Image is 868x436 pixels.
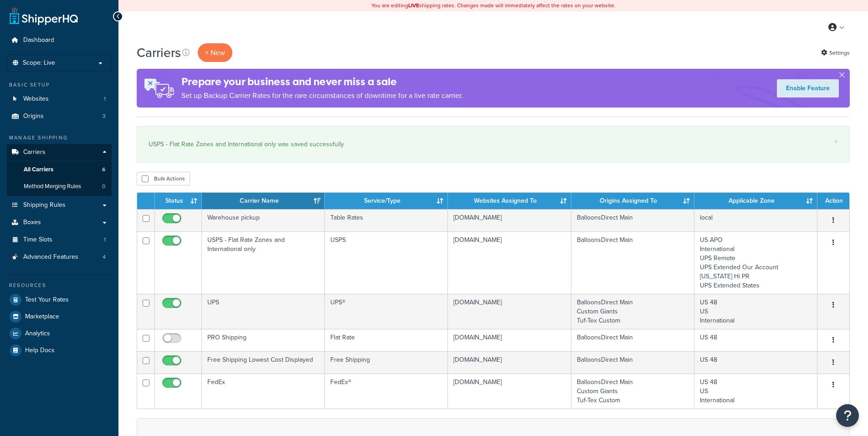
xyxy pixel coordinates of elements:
span: Scope: Live [23,59,55,67]
a: Dashboard [7,32,112,49]
th: Carrier Name: activate to sort column ascending [202,193,325,209]
li: Carriers [7,144,112,196]
td: Free Shipping [325,351,448,374]
img: ad-rules-rateshop-fe6ec290ccb7230408bd80ed9643f0289d75e0ffd9eb532fc0e269fcd187b520.png [137,69,181,108]
span: Shipping Rules [23,201,66,209]
li: All Carriers [7,161,112,178]
td: UPS [202,294,325,329]
th: Service/Type: activate to sort column ascending [325,193,448,209]
span: Method Merging Rules [24,183,81,190]
td: Free Shipping Lowest Cost Displayed [202,351,325,374]
span: Boxes [23,219,41,226]
td: BalloonsDirect Main [571,209,694,231]
a: Carriers [7,144,112,161]
td: Warehouse pickup [202,209,325,231]
a: × [834,138,838,145]
a: Enable Feature [777,79,839,97]
a: Boxes [7,214,112,231]
td: BalloonsDirect Main [571,351,694,374]
p: Set up Backup Carrier Rates for the rare circumstances of downtime for a live rate carrier. [181,89,463,102]
a: Marketplace [7,308,112,325]
td: BalloonsDirect Main [571,231,694,294]
td: US 48 [694,329,817,351]
td: BalloonsDirect Main Custom Giants Tuf-Tex Custom [571,294,694,329]
th: Websites Assigned To: activate to sort column ascending [448,193,571,209]
td: [DOMAIN_NAME] [448,374,571,409]
td: [DOMAIN_NAME] [448,294,571,329]
span: Websites [23,95,49,103]
th: Origins Assigned To: activate to sort column ascending [571,193,694,209]
span: 1 [104,95,106,103]
td: local [694,209,817,231]
td: USPS - Flat Rate Zones and International only [202,231,325,294]
td: PRO Shipping [202,329,325,351]
a: Analytics [7,325,112,342]
span: Marketplace [25,313,59,321]
li: Method Merging Rules [7,178,112,195]
td: FedEx® [325,374,448,409]
div: Resources [7,282,112,289]
span: 6 [102,166,105,174]
td: US APO International UPS Remote UPS Extended Our Account [US_STATE] Hi PR UPS Extended States [694,231,817,294]
span: 3 [103,113,106,120]
a: ShipperHQ Home [10,7,78,25]
span: Origins [23,113,44,120]
td: USPS [325,231,448,294]
td: FedEx [202,374,325,409]
li: Origins [7,108,112,125]
a: Origins 3 [7,108,112,125]
span: Help Docs [25,347,55,354]
td: [DOMAIN_NAME] [448,209,571,231]
b: LIVE [408,1,419,10]
span: 0 [102,183,105,190]
li: Time Slots [7,231,112,248]
li: Advanced Features [7,249,112,266]
td: BalloonsDirect Main Custom Giants Tuf-Tex Custom [571,374,694,409]
li: Websites [7,91,112,108]
span: Time Slots [23,236,52,244]
td: [DOMAIN_NAME] [448,231,571,294]
a: Help Docs [7,342,112,359]
a: Method Merging Rules 0 [7,178,112,195]
h1: Carriers [137,44,181,62]
div: Manage Shipping [7,134,112,142]
h4: Prepare your business and never miss a sale [181,74,463,89]
a: Time Slots 1 [7,231,112,248]
span: Analytics [25,330,50,338]
td: US 48 US International [694,294,817,329]
td: Flat Rate [325,329,448,351]
span: 1 [104,236,106,244]
div: USPS - Flat Rate Zones and International only was saved successfully [149,138,838,151]
td: [DOMAIN_NAME] [448,351,571,374]
a: Advanced Features 4 [7,249,112,266]
span: Carriers [23,149,46,156]
a: Test Your Rates [7,292,112,308]
button: + New [198,43,232,62]
span: Test Your Rates [25,296,69,304]
a: Shipping Rules [7,197,112,214]
th: Applicable Zone: activate to sort column ascending [694,193,817,209]
th: Status: activate to sort column ascending [155,193,202,209]
td: UPS® [325,294,448,329]
a: All Carriers 6 [7,161,112,178]
th: Action [817,193,849,209]
button: Bulk Actions [137,172,190,185]
a: Websites 1 [7,91,112,108]
div: Basic Setup [7,81,112,89]
td: [DOMAIN_NAME] [448,329,571,351]
button: Open Resource Center [836,404,859,427]
span: Advanced Features [23,253,78,261]
td: US 48 US International [694,374,817,409]
span: Dashboard [23,36,54,44]
td: US 48 [694,351,817,374]
span: All Carriers [24,166,53,174]
a: Settings [821,46,850,59]
td: BalloonsDirect Main [571,329,694,351]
